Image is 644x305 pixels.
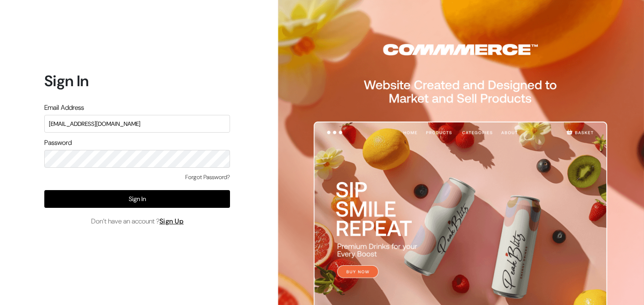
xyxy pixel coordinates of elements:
[44,190,230,208] button: Sign In
[160,217,184,226] a: Sign Up
[44,72,230,90] h1: Sign In
[44,138,72,148] label: Password
[44,103,84,113] label: Email Address
[185,173,230,182] a: Forgot Password?
[91,216,184,226] span: Don’t have an account ?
